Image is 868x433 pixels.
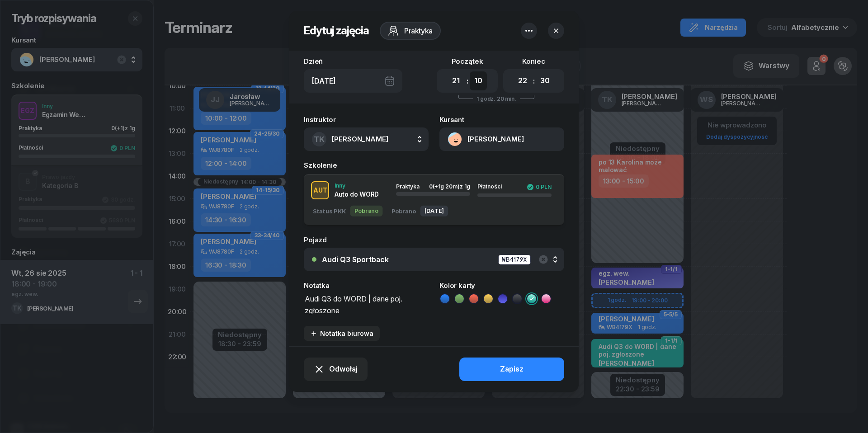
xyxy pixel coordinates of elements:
[533,75,535,86] div: :
[304,127,429,151] button: TK[PERSON_NAME]
[332,135,388,143] span: [PERSON_NAME]
[498,254,531,265] div: WB4179X
[329,363,358,375] span: Odwołaj
[439,127,564,151] button: [PERSON_NAME]
[304,248,564,271] button: Audi Q3 SportbackWB4179X
[500,363,524,375] div: Zapisz
[304,358,368,381] button: Odwołaj
[459,358,564,381] button: Zapisz
[467,75,468,86] div: :
[304,326,380,341] button: Notatka biurowa
[314,136,325,143] span: TK
[310,329,373,337] div: Notatka biurowa
[322,256,389,263] div: Audi Q3 Sportback
[304,24,369,38] h2: Edytuj zajęcia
